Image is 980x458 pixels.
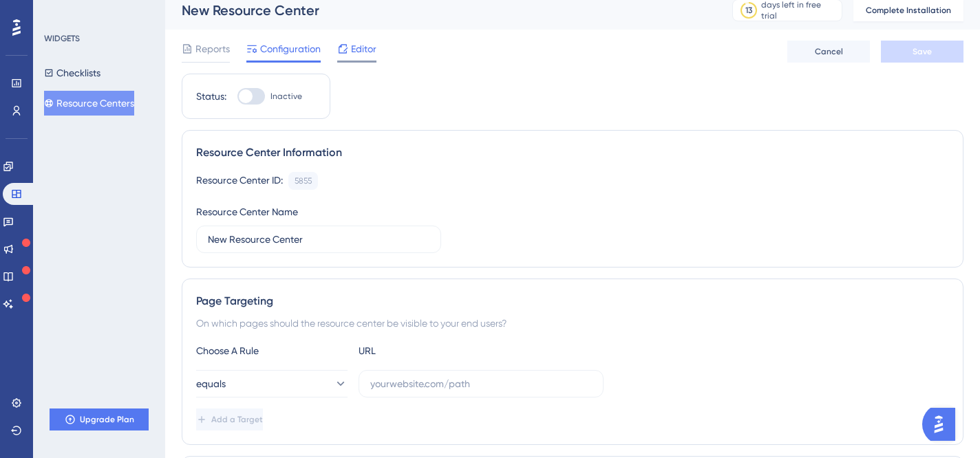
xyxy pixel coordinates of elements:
[80,414,134,425] span: Upgrade Plan
[196,88,226,105] div: Status:
[295,175,312,186] div: 5855
[881,41,963,63] button: Save
[44,91,134,116] button: Resource Centers
[196,408,263,430] button: Add a Target
[195,41,230,57] span: Reports
[196,144,949,161] div: Resource Center Information
[196,342,348,359] div: Choose A Rule
[370,376,592,391] input: yourwebsite.com/path
[211,414,263,425] span: Add a Target
[351,41,376,57] span: Editor
[208,232,429,247] input: Type your Resource Center name
[815,46,843,57] span: Cancel
[866,5,951,16] span: Complete Installation
[270,91,302,102] span: Inactive
[196,315,949,331] div: On which pages should the resource center be visible to your end users?
[44,61,100,85] button: Checklists
[787,41,870,63] button: Cancel
[359,342,510,359] div: URL
[913,46,932,57] span: Save
[745,5,752,16] div: 13
[260,41,321,57] span: Configuration
[196,375,226,392] span: equals
[196,172,283,190] div: Resource Center ID:
[44,33,80,44] div: WIDGETS
[182,1,698,20] div: New Resource Center
[196,293,949,309] div: Page Targeting
[196,204,298,220] div: Resource Center Name
[196,370,348,397] button: equals
[50,408,149,430] button: Upgrade Plan
[922,404,963,445] iframe: UserGuiding AI Assistant Launcher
